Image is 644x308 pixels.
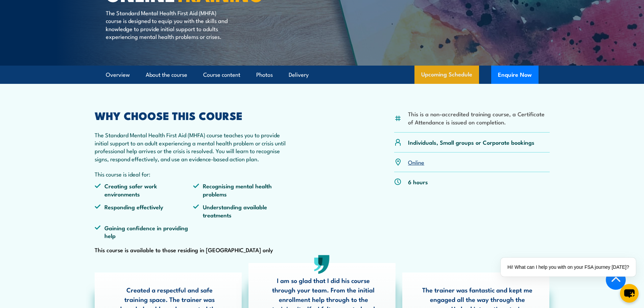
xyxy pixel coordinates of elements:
a: Upcoming Schedule [414,66,479,84]
button: Enquire Now [491,66,539,84]
p: This course is ideal for: [95,170,292,178]
p: 6 hours [408,178,428,186]
a: Online [408,158,424,166]
li: This is a non-accredited training course, a Certificate of Attendance is issued on completion. [408,110,550,126]
h2: WHY CHOOSE THIS COURSE [95,111,292,120]
a: Course content [203,66,240,84]
a: Photos [256,66,273,84]
li: Understanding available treatments [193,203,292,219]
div: Hi! What can I help you with on your FSA journey [DATE]? [501,258,636,277]
button: chat-button [620,284,639,303]
p: The Standard Mental Health First Aid (MHFA) course is designed to equip you with the skills and k... [106,9,229,41]
a: About the course [146,66,187,84]
li: Gaining confidence in providing help [95,224,193,240]
li: Creating safer work environments [95,182,193,198]
li: Responding effectively [95,203,193,219]
p: Individuals, Small groups or Corporate bookings [408,138,534,146]
a: Overview [106,66,130,84]
p: The Standard Mental Health First Aid (MHFA) course teaches you to provide initial support to an a... [95,131,292,163]
li: Recognising mental health problems [193,182,292,198]
a: Delivery [289,66,309,84]
div: This course is available to those residing in [GEOGRAPHIC_DATA] only [95,111,292,255]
